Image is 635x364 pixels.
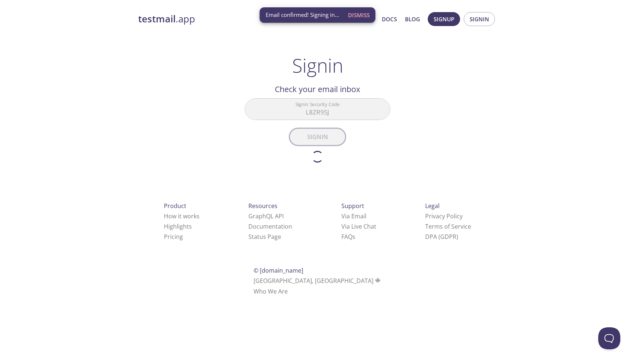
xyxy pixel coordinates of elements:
[425,202,440,210] span: Legal
[428,12,460,26] button: Signup
[248,202,277,210] span: Resources
[425,222,471,230] a: Terms of Service
[598,327,620,349] iframe: Help Scout Beacon - Open
[248,233,281,241] a: Status Page
[434,14,454,24] span: Signup
[345,8,373,22] button: Dismiss
[164,212,200,220] a: How it works
[405,14,420,24] a: Blog
[164,222,192,230] a: Highlights
[248,222,292,230] a: Documentation
[352,233,355,241] span: s
[341,212,366,220] a: Via Email
[341,233,355,241] a: FAQ
[138,12,176,25] strong: testmail
[164,233,183,241] a: Pricing
[464,12,495,26] button: Signin
[138,13,311,25] a: testmail.app
[292,54,343,76] h1: Signin
[470,14,489,24] span: Signin
[382,14,397,24] a: Docs
[164,202,186,210] span: Product
[254,266,303,274] span: © [DOMAIN_NAME]
[425,212,463,220] a: Privacy Policy
[348,10,370,20] span: Dismiss
[425,233,458,241] a: DPA (GDPR)
[341,202,364,210] span: Support
[254,287,288,295] a: Who We Are
[266,11,339,19] span: Email confirmed! Signing in...
[248,212,284,220] a: GraphQL API
[254,277,382,285] span: [GEOGRAPHIC_DATA], [GEOGRAPHIC_DATA]
[341,222,376,230] a: Via Live Chat
[245,83,390,95] h2: Check your email inbox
